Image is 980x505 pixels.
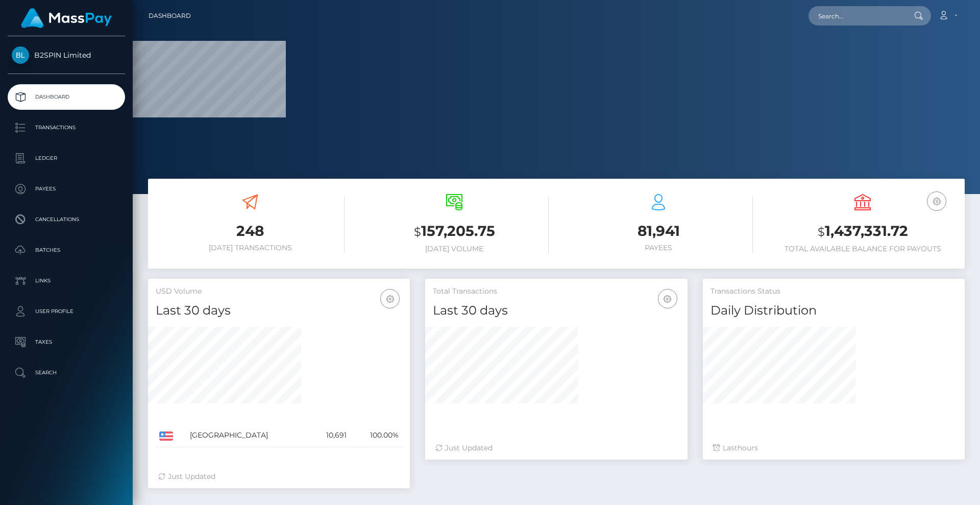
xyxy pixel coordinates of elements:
span: B2SPIN Limited [8,51,125,60]
h3: 157,205.75 [360,221,549,242]
img: B2SPIN Limited [12,46,29,64]
a: Payees [8,176,125,202]
p: Payees [12,181,121,197]
h6: Total Available Balance for Payouts [768,245,957,253]
p: Cancellations [12,212,121,227]
p: Ledger [12,151,121,166]
div: Just Updated [435,443,677,453]
a: Transactions [8,115,125,140]
a: Search [8,360,125,386]
h5: USD Volume [156,286,402,297]
a: Taxes [8,329,125,355]
h4: Last 30 days [156,302,402,320]
h4: Daily Distribution [710,302,957,320]
p: User Profile [12,304,121,319]
p: Search [12,365,121,380]
h4: Last 30 days [433,302,679,320]
p: Links [12,273,121,288]
td: [GEOGRAPHIC_DATA] [186,424,310,447]
p: Dashboard [12,89,121,105]
td: 100.00% [350,424,402,447]
h6: [DATE] Volume [360,245,549,253]
a: Links [8,268,125,294]
h6: Payees [564,244,753,252]
h3: 248 [156,221,345,241]
h3: 81,941 [564,221,753,241]
p: Taxes [12,334,121,350]
h3: 1,437,331.72 [768,221,957,242]
a: Dashboard [149,5,191,27]
a: Ledger [8,146,125,171]
div: Just Updated [158,471,400,482]
img: MassPay Logo [21,8,112,28]
h5: Total Transactions [433,286,679,297]
h6: [DATE] Transactions [156,244,345,252]
a: Cancellations [8,207,125,232]
small: $ [414,225,421,239]
p: Transactions [12,120,121,135]
a: Dashboard [8,84,125,110]
p: Batches [12,243,121,258]
td: 10,691 [310,424,351,447]
small: $ [818,225,825,239]
a: Batches [8,237,125,263]
img: US.png [159,431,173,441]
a: User Profile [8,299,125,324]
div: Last hours [713,443,954,453]
input: Search... [808,6,904,26]
h5: Transactions Status [710,286,957,297]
